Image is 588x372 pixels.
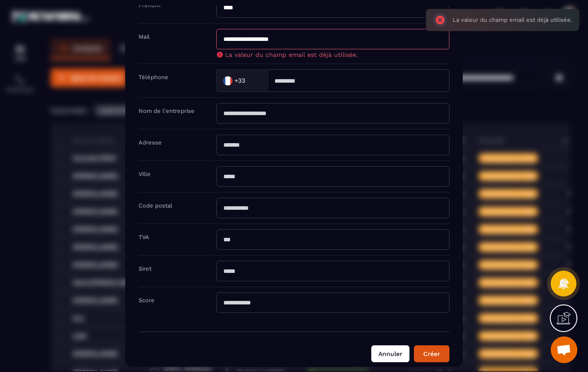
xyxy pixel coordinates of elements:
[216,69,267,92] div: Search for option
[414,345,449,362] button: Créer
[371,345,409,362] button: Annuler
[225,51,358,58] span: La valeur du champ email est déjà utilisée.
[139,33,150,40] label: Mail
[551,336,577,363] div: Ouvrir le chat
[139,2,160,8] label: Prénom
[139,139,162,146] label: Adresse
[139,108,195,114] label: Nom de l'entreprise
[139,171,151,177] label: Ville
[139,297,155,304] label: Score
[139,202,172,209] label: Code postal
[234,76,245,85] span: +33
[219,72,237,89] img: Country Flag
[139,234,149,240] label: TVA
[139,265,151,272] label: Siret
[247,74,258,87] input: Search for option
[139,74,168,80] label: Téléphone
